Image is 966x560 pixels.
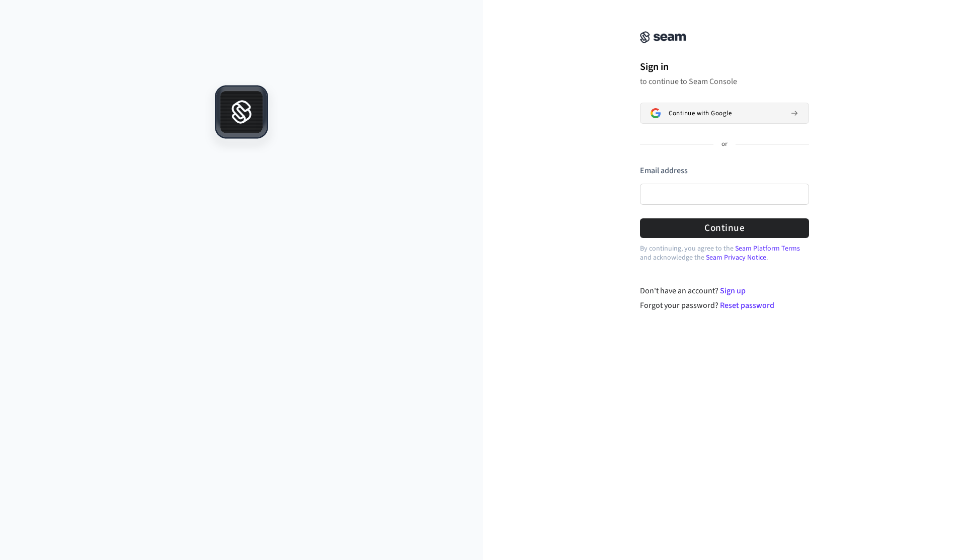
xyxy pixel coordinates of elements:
a: Reset password [720,300,774,311]
div: Forgot your password? [640,299,810,311]
span: Continue with Google [669,109,732,117]
a: Sign up [720,285,746,296]
button: Sign in with GoogleContinue with Google [640,103,809,124]
div: Don't have an account? [640,285,810,297]
a: Seam Privacy Notice [706,253,766,263]
label: Email address [640,165,688,176]
h1: Sign in [640,59,809,74]
img: Seam Console [640,31,686,43]
img: Sign in with Google [651,108,661,118]
p: By continuing, you agree to the and acknowledge the . [640,244,809,262]
a: Seam Platform Terms [735,244,800,254]
button: Continue [640,218,809,238]
p: or [721,140,728,149]
p: to continue to Seam Console [640,76,809,87]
